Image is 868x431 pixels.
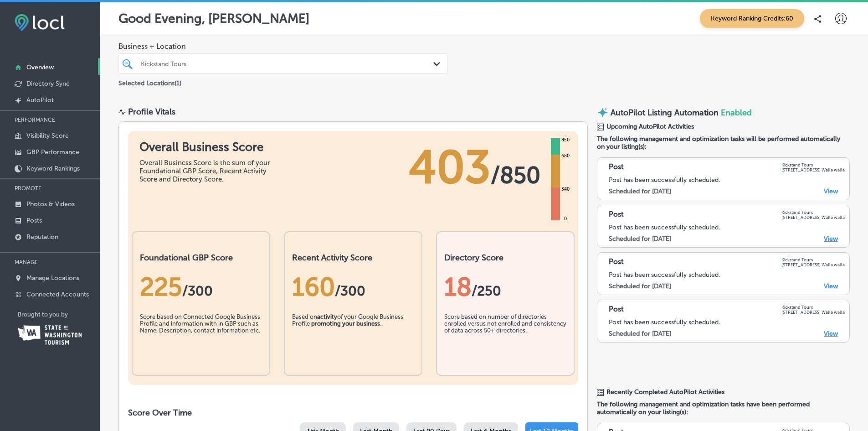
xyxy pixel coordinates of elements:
[118,76,181,87] p: Selected Locations ( 1 )
[26,233,58,241] p: Reputation
[140,253,262,263] h2: Foundational GBP Score
[26,274,79,282] p: Manage Locations
[128,107,175,117] div: Profile Vitals
[606,388,724,396] span: Recently Completed AutoPilot Activities
[26,63,54,71] p: Overview
[140,313,262,359] div: Score based on Connected Google Business Profile and information with in GBP such as Name, Descri...
[606,123,694,130] span: Upcoming AutoPilot Activities
[781,210,845,215] p: Kickstand Tours
[26,291,89,298] p: Connected Accounts
[824,282,838,290] a: View
[26,165,80,172] p: Keyword Rankings
[26,148,79,156] p: GBP Performance
[560,186,571,193] div: 340
[15,14,65,31] img: fda3e92497d09a02dc62c9cd864e3231.png
[609,282,671,290] label: Scheduled for [DATE]
[609,176,845,184] div: Post has been successfully scheduled.
[444,253,566,263] h2: Directory Score
[335,283,365,299] span: /300
[141,60,434,68] div: Kickstand Tours
[609,187,671,195] label: Scheduled for [DATE]
[781,162,845,167] p: Kickstand Tours
[781,305,845,310] p: Kickstand Tours
[182,283,213,299] span: / 300
[118,42,447,51] span: Business + Location
[609,223,845,231] div: Post has been successfully scheduled.
[609,235,671,243] label: Scheduled for [DATE]
[781,167,845,172] p: [STREET_ADDRESS] Walla walla
[781,262,845,267] p: [STREET_ADDRESS] Walla walla
[409,140,491,195] span: 403
[597,400,850,416] span: The following management and optimization tasks have been performed automatically on your listing...
[824,187,838,195] a: View
[609,210,624,220] p: Post
[18,311,100,318] p: Brought to you by
[18,325,82,345] img: Washington Tourism
[824,235,838,243] a: View
[611,108,719,118] p: AutoPilot Listing Automation
[292,313,414,359] div: Based on of your Google Business Profile .
[26,200,75,208] p: Photos & Videos
[128,408,578,418] h2: Score Over Time
[140,272,262,302] div: 225
[781,257,845,262] p: Kickstand Tours
[781,215,845,220] p: [STREET_ADDRESS] Walla walla
[26,96,54,104] p: AutoPilot
[562,215,569,223] div: 0
[609,162,624,172] p: Post
[317,313,337,320] b: activity
[26,132,69,140] p: Visibility Score
[311,320,380,327] b: promoting your business
[560,136,571,144] div: 850
[472,283,501,299] span: /250
[721,108,752,118] span: Enabled
[292,253,414,263] h2: Recent Activity Score
[609,318,845,326] div: Post has been successfully scheduled.
[609,330,671,338] label: Scheduled for [DATE]
[609,257,624,267] p: Post
[444,272,566,302] div: 18
[118,11,309,26] p: Good Evening, [PERSON_NAME]
[700,9,804,28] span: Keyword Ranking Credits: 60
[26,80,70,88] p: Directory Sync
[597,107,608,118] img: autopilot-icon
[609,305,624,315] p: Post
[444,313,566,359] div: Score based on number of directories enrolled versus not enrolled and consistency of data across ...
[781,310,845,315] p: [STREET_ADDRESS] Walla walla
[560,152,571,160] div: 680
[26,217,42,224] p: Posts
[597,135,850,151] span: The following management and optimization tasks will be performed automatically on your listing(s):
[609,271,845,279] div: Post has been successfully scheduled.
[491,161,540,189] span: / 850
[292,272,414,302] div: 160
[139,159,276,183] div: Overall Business Score is the sum of your Foundational GBP Score, Recent Activity Score and Direc...
[139,140,276,154] h1: Overall Business Score
[824,330,838,338] a: View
